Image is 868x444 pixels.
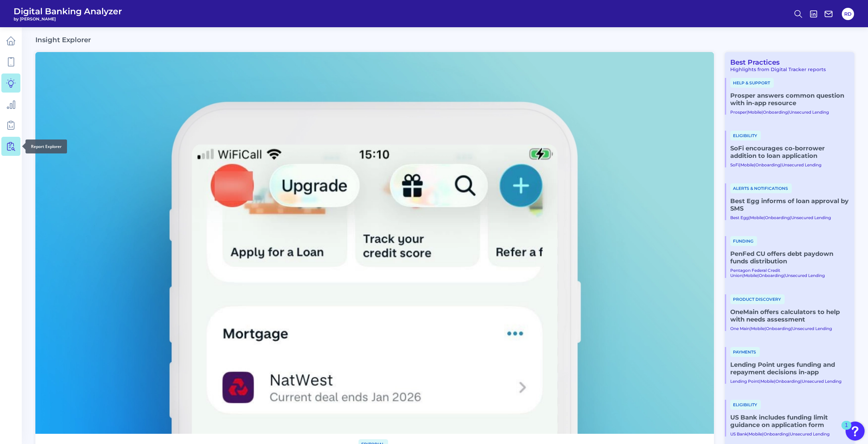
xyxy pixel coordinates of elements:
[730,131,761,141] span: Eligibility
[788,431,790,437] span: |
[774,379,775,384] span: |
[762,110,763,115] span: |
[730,238,757,244] a: Funding
[744,273,757,278] a: Mobile
[739,162,740,167] span: |
[730,236,757,246] span: Funding
[791,215,831,220] a: Unsecured Lending
[748,110,762,115] a: Mobile
[749,215,750,220] span: |
[730,400,761,410] span: Eligibility
[789,110,829,115] a: Unsecured Lending
[730,294,785,304] span: Product discovery
[750,215,764,220] a: Mobile
[730,215,749,220] a: Best Egg
[730,185,792,191] a: Alerts & Notifications
[764,431,788,437] a: Onboarding
[785,273,825,278] a: Unsecured Lending
[730,197,849,212] a: Best Egg informs of loan approval by SMS
[765,326,766,331] span: |
[790,431,830,437] a: Unsecured Lending
[730,92,849,107] a: Prosper answers common question with in-app resource
[792,326,832,331] a: Unsecured Lending
[730,308,849,323] a: OneMain offers calculators to help with needs assessment
[764,215,765,220] span: |
[788,110,789,115] span: |
[780,162,782,167] span: |
[747,431,749,437] span: |
[730,132,761,138] a: Eligibility
[730,379,759,384] a: Lending Point
[782,162,821,167] a: Unsecured Lending
[730,347,760,357] span: Payments
[763,110,788,115] a: Onboarding
[754,162,755,167] span: |
[730,361,849,376] a: Lending Point urges funding and repayment decisions in-app
[749,431,762,437] a: Mobile
[751,326,765,331] a: Mobile
[759,273,784,278] a: Onboarding
[765,215,790,220] a: Onboarding
[730,268,780,278] a: Pentagon Federal Credit Union
[802,379,841,384] a: Unsecured Lending
[35,36,91,44] h2: Insight Explorer
[730,145,849,160] a: SoFi encourages co-borrower addition to loan application
[742,273,744,278] span: |
[730,431,747,437] a: US Bank
[730,183,792,193] span: Alerts & Notifications
[730,250,849,265] a: PenFed CU offers debt paydown funds distribution
[730,162,739,167] a: SoFi
[755,162,780,167] a: Onboarding
[730,401,761,408] a: Eligibility
[762,431,764,437] span: |
[784,273,785,278] span: |
[725,66,849,72] div: Highlights from Digital Tracker reports
[730,349,760,355] a: Payments
[14,16,122,21] span: by [PERSON_NAME]
[761,379,774,384] a: Mobile
[845,425,848,434] div: 1
[842,8,854,20] button: RD
[730,296,785,302] a: Product discovery
[725,58,780,66] a: Best Practices
[35,52,714,434] img: bannerImg
[730,414,849,429] a: US Bank includes funding limit guidance on application form
[766,326,791,331] a: Onboarding
[730,110,747,115] a: Prosper
[775,379,800,384] a: Onboarding
[846,422,865,441] button: Open Resource Center, 1 new notification
[759,379,761,384] span: |
[26,139,67,153] div: Report Explorer
[730,80,774,86] a: Help & Support
[750,326,751,331] span: |
[14,6,122,16] span: Digital Banking Analyzer
[791,326,792,331] span: |
[757,273,759,278] span: |
[730,78,774,88] span: Help & Support
[730,326,750,331] a: One Main
[790,215,791,220] span: |
[800,379,802,384] span: |
[747,110,748,115] span: |
[740,162,754,167] a: Mobile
